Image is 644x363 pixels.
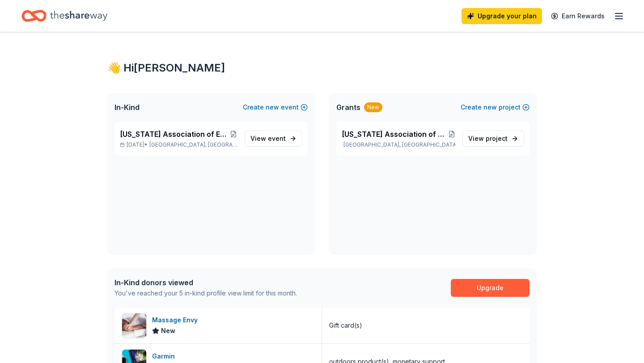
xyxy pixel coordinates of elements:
[462,8,542,24] a: Upgrade your plan
[152,351,178,362] div: Garmin
[468,133,508,144] span: View
[122,313,146,338] img: Image for Massage Envy
[451,279,530,297] a: Upgrade
[342,141,455,148] p: [GEOGRAPHIC_DATA], [GEOGRAPHIC_DATA]
[268,135,286,142] span: event
[21,5,107,26] a: Home
[483,102,497,113] span: new
[364,102,382,112] div: New
[329,320,362,331] div: Gift card(s)
[461,102,530,113] button: Createnewproject
[546,8,610,24] a: Earn Rewards
[486,135,508,142] span: project
[120,141,237,148] p: [DATE] •
[161,325,175,336] span: New
[266,102,279,113] span: new
[342,129,448,139] span: [US_STATE] Association of Emergency Managers Scholarship Program
[243,102,308,113] button: Createnewevent
[107,61,537,75] div: 👋 Hi [PERSON_NAME]
[120,129,229,139] span: [US_STATE] Association of Emergency Managers Annual Conference
[152,315,201,325] div: Massage Envy
[336,102,360,113] span: Grants
[245,131,302,147] a: View event
[114,288,297,299] div: You've reached your 5 in-kind profile view limit for this month.
[114,277,297,288] div: In-Kind donors viewed
[149,141,237,148] span: [GEOGRAPHIC_DATA], [GEOGRAPHIC_DATA]
[250,133,286,144] span: View
[114,102,140,113] span: In-Kind
[462,131,524,147] a: View project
